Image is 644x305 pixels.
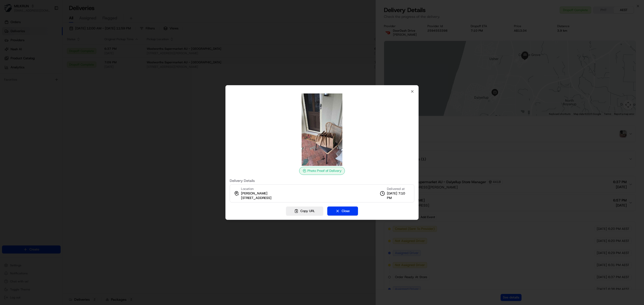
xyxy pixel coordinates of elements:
[241,191,267,196] span: [PERSON_NAME]
[299,167,345,175] div: Photo Proof of Delivery
[286,93,358,166] img: photo_proof_of_delivery image
[387,187,410,191] span: Delivered at
[387,191,410,200] span: [DATE] 7:10 PM
[286,207,323,216] button: Copy URL
[241,196,271,200] span: [STREET_ADDRESS]
[241,187,254,191] span: Location
[230,179,414,182] label: Delivery Details
[327,207,358,216] button: Close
